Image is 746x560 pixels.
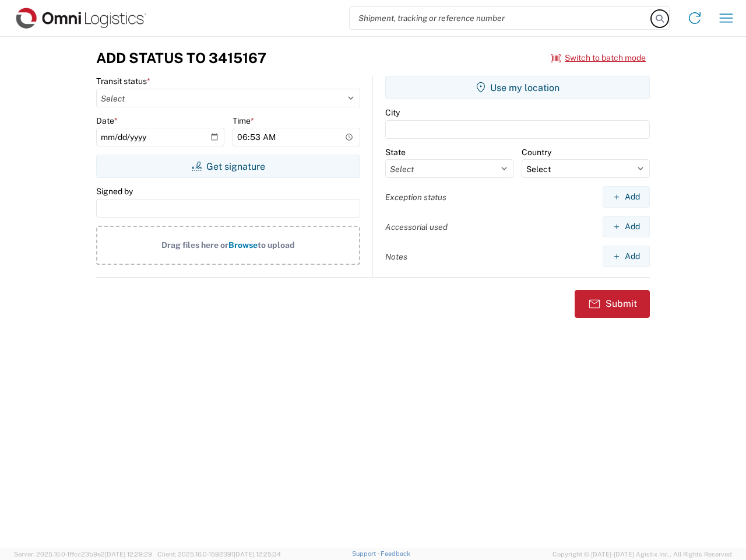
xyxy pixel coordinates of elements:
[96,50,266,66] h3: Add Status to 3415167
[603,246,650,267] button: Add
[385,192,446,202] label: Exception status
[233,116,254,126] label: Time
[575,290,650,318] button: Submit
[96,76,150,86] label: Transit status
[157,551,281,558] span: Client: 2025.16.0-1592391
[385,222,448,232] label: Accessorial used
[603,186,650,208] button: Add
[352,550,381,557] a: Support
[381,550,410,557] a: Feedback
[603,216,650,237] button: Add
[105,551,152,558] span: [DATE] 12:29:29
[350,7,652,29] input: Shipment, tracking or reference number
[385,76,650,99] button: Use my location
[96,116,118,126] label: Date
[161,240,228,250] span: Drag files here or
[385,107,400,118] label: City
[258,240,295,250] span: to upload
[385,251,407,262] label: Notes
[385,147,406,157] label: State
[96,155,360,178] button: Get signature
[228,240,258,250] span: Browse
[522,147,551,157] label: Country
[234,551,281,558] span: [DATE] 12:25:34
[551,48,646,68] button: Switch to batch mode
[553,549,732,559] span: Copyright © [DATE]-[DATE] Agistix Inc., All Rights Reserved
[96,186,133,197] label: Signed by
[14,551,152,558] span: Server: 2025.16.0-1ffcc23b9e2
